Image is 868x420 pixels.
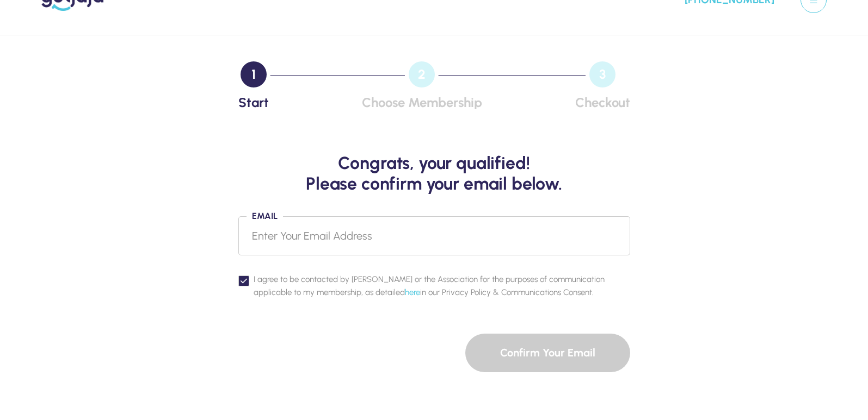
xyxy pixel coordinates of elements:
[254,273,630,299] span: I agree to be contacted by [PERSON_NAME] or the Association for the purposes of communication app...
[589,61,615,87] div: 3
[362,96,482,109] p: Choose Membership
[575,96,630,109] p: Checkout
[409,61,435,87] div: 2
[238,96,269,109] p: Start
[238,153,630,195] h3: Congrats, your qualified! Please confirm your email below.
[405,287,420,297] a: here
[241,61,267,87] div: 1
[247,212,283,221] label: Email
[238,216,630,255] input: Enter Your Email Address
